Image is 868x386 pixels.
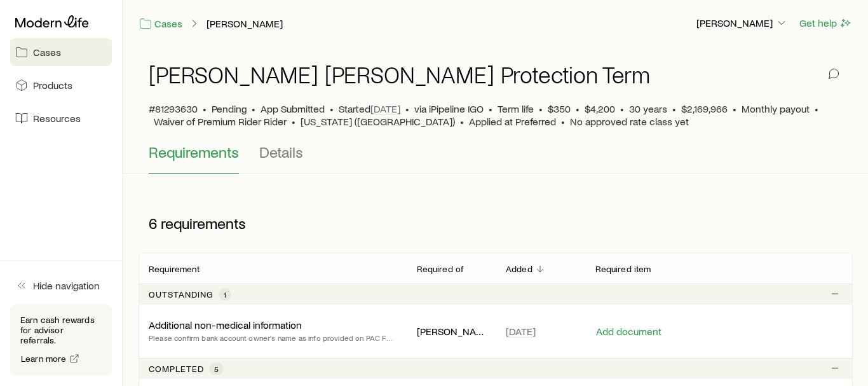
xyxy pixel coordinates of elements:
span: Learn more [21,354,67,363]
span: Details [259,143,303,161]
span: $350 [548,102,571,115]
p: Outstanding [149,289,214,300]
span: 6 [149,214,157,232]
span: 1 [224,289,226,300]
button: Hide navigation [10,272,112,300]
p: Requirement [149,264,200,274]
span: Monthly payout [742,102,810,115]
span: • [203,102,207,115]
span: Products [33,79,72,92]
span: • [561,115,565,128]
span: Applied at Preferred [469,115,556,128]
button: Add document [595,326,662,338]
span: #81293630 [149,102,198,115]
span: Waiver of Premium Rider Rider [154,115,287,128]
span: 30 years [629,102,667,115]
p: Completed [149,364,204,374]
a: Resources [10,104,112,132]
span: [DATE] [506,325,536,338]
span: [DATE] [370,102,400,115]
span: requirements [161,214,246,232]
span: • [330,102,334,115]
div: Application details tabs [149,143,843,174]
p: Pending [212,102,247,115]
a: Products [10,71,112,99]
h1: [PERSON_NAME] [PERSON_NAME] Protection Term [149,62,650,87]
button: [PERSON_NAME] [696,16,789,31]
span: • [672,102,676,115]
div: Earn cash rewards for advisor referrals.Learn more [10,305,112,376]
a: [PERSON_NAME] [206,18,283,30]
span: • [620,102,624,115]
span: • [815,102,818,115]
span: $2,169,966 [681,102,728,115]
span: $4,200 [585,102,615,115]
span: Cases [33,46,61,59]
a: Cases [10,38,112,66]
p: Please confirm bank account owner's name as info provided on PAC Form failed authentication. [149,331,397,344]
p: Required of [417,264,465,274]
span: Requirements [149,143,239,161]
span: • [460,115,464,128]
span: 5 [214,364,219,374]
span: • [576,102,580,115]
p: Started [339,102,400,115]
a: Cases [139,17,183,31]
span: • [733,102,736,115]
p: [PERSON_NAME] [696,17,788,29]
span: Resources [33,112,81,125]
span: App Submitted [261,102,325,115]
p: Required item [595,264,651,274]
span: • [539,102,543,115]
p: [PERSON_NAME] [417,325,486,338]
p: Added [506,264,532,274]
span: • [489,102,492,115]
span: Term life [498,102,534,115]
button: Get help [799,16,853,31]
span: • [292,115,295,128]
span: • [252,102,255,115]
span: [US_STATE] ([GEOGRAPHIC_DATA]) [301,115,455,128]
span: • [405,102,409,115]
span: Hide navigation [33,279,100,292]
p: Earn cash rewards for advisor referrals. [20,315,102,345]
span: via iPipeline IGO [414,102,484,115]
span: No approved rate class yet [570,115,689,128]
p: Additional non-medical information [149,319,302,331]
